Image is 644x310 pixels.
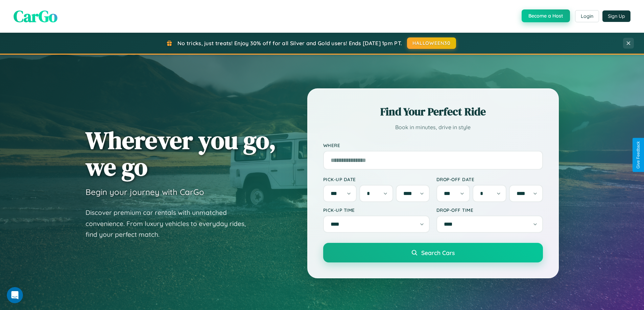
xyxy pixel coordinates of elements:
button: Become a Host [522,9,570,22]
button: Sign Up [602,10,630,22]
label: Drop-off Date [436,176,543,182]
label: Pick-up Date [323,176,430,182]
h3: Begin your journey with CarGo [86,187,204,197]
h1: Wherever you go, we go [86,127,276,180]
button: HALLOWEEN30 [407,37,456,49]
button: Search Cars [323,243,543,262]
p: Discover premium car rentals with unmatched convenience. From luxury vehicles to everyday rides, ... [86,207,255,240]
span: CarGo [14,5,57,27]
label: Pick-up Time [323,207,430,213]
span: No tricks, just treats! Enjoy 30% off for all Silver and Gold users! Ends [DATE] 1pm PT. [177,40,402,47]
label: Where [323,142,543,148]
label: Drop-off Time [436,207,543,213]
span: Search Cars [421,249,455,256]
h2: Find Your Perfect Ride [323,104,543,119]
div: Give Feedback [636,141,641,169]
iframe: Intercom live chat [7,287,23,303]
p: Book in minutes, drive in style [323,122,543,132]
button: Login [575,10,599,22]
